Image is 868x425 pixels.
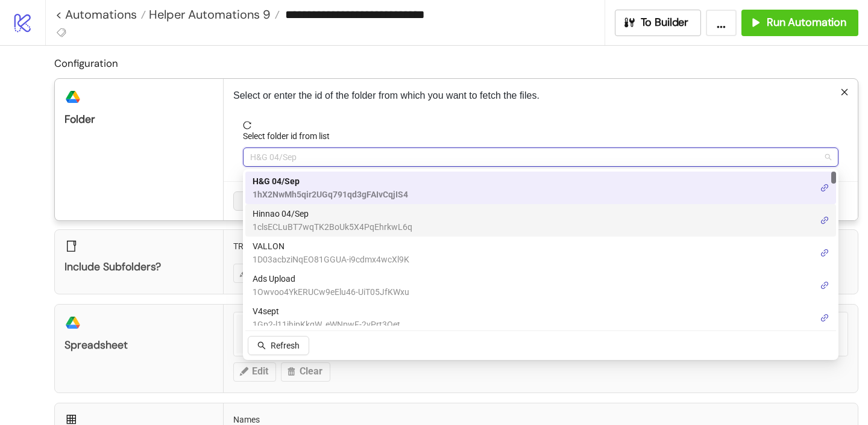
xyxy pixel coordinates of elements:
span: reload [243,121,838,129]
span: Helper Automations 9 [146,7,271,22]
div: H&G 04/Sep [245,172,836,204]
div: Folder [64,113,213,126]
button: ... [706,10,737,36]
a: link [820,279,829,292]
div: Hinnao 04/Sep (2) [245,204,836,237]
span: V4sept [253,305,400,318]
span: 1Gp2-l11jhipKkqW_eWNpwF-2vPrt3Oet [253,318,400,331]
div: V4sept [245,302,836,334]
label: Select folder id from list [243,129,338,143]
button: Cancel [233,191,278,211]
a: < Automations [55,8,146,20]
span: search [257,341,266,350]
span: H&G 04/Sep [250,148,831,166]
span: link [820,281,829,290]
button: Refresh [248,336,309,355]
a: link [820,181,829,194]
span: link [820,249,829,257]
span: To Builder [641,16,689,29]
span: VALLON [253,240,409,253]
a: link [820,311,829,324]
button: Run Automation [741,10,858,36]
span: link [820,314,829,322]
span: 1clsECLuBT7wqTK2BoUk5X4PqEhrkwL6q [253,220,412,234]
div: VALLON [245,237,836,269]
span: Refresh [271,341,300,350]
a: Helper Automations 9 [146,8,280,20]
p: Select or enter the id of the folder from which you want to fetch the files. [233,88,848,103]
span: H&G 04/Sep [253,175,408,188]
a: link [820,246,829,259]
span: 1hX2NwMh5qir2UGq791qd3gFAIvCqjIS4 [253,188,408,201]
span: 1Owvoo4YkERUCw9eElu46-UiT05JfKWxu [253,285,409,299]
span: Run Automation [767,16,846,29]
h2: Configuration [54,55,858,71]
span: link [820,216,829,225]
span: close [840,88,849,96]
button: To Builder [615,10,702,36]
div: Ads Upload [245,269,836,302]
span: Hinnao 04/Sep [253,207,412,220]
a: link [820,214,829,227]
span: link [820,184,829,192]
span: 1D03acbziNqEO81GGUA-i9cdmx4wcXl9K [253,253,409,266]
span: Ads Upload [253,272,409,285]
